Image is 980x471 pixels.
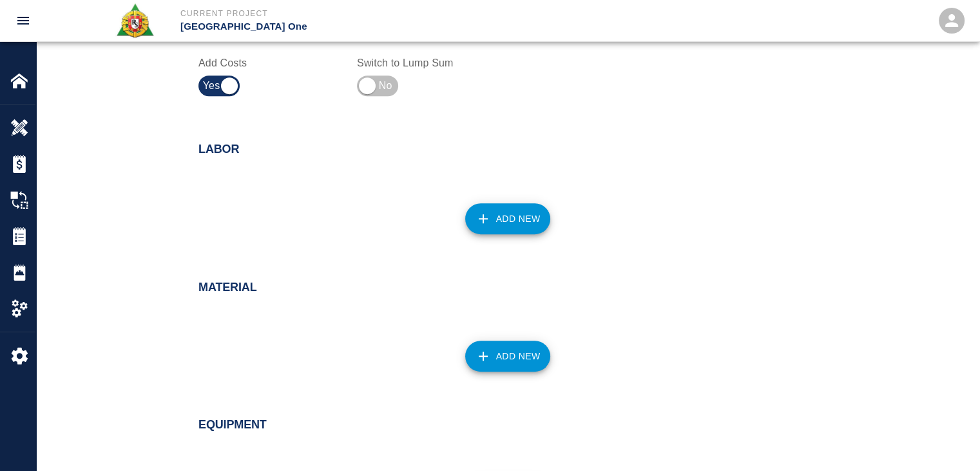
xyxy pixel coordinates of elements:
h2: Equipment [198,418,817,432]
p: [GEOGRAPHIC_DATA] One [180,19,560,34]
label: Switch to Lump Sum [357,55,500,70]
img: Roger & Sons Concrete [115,3,155,39]
button: open drawer [8,5,39,36]
button: Add New [465,203,551,234]
h2: Labor [198,143,817,157]
label: Add Costs [198,55,341,70]
p: Current Project [180,8,560,19]
h2: Material [198,281,817,295]
iframe: Chat Widget [916,409,980,471]
button: Add New [465,341,551,372]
